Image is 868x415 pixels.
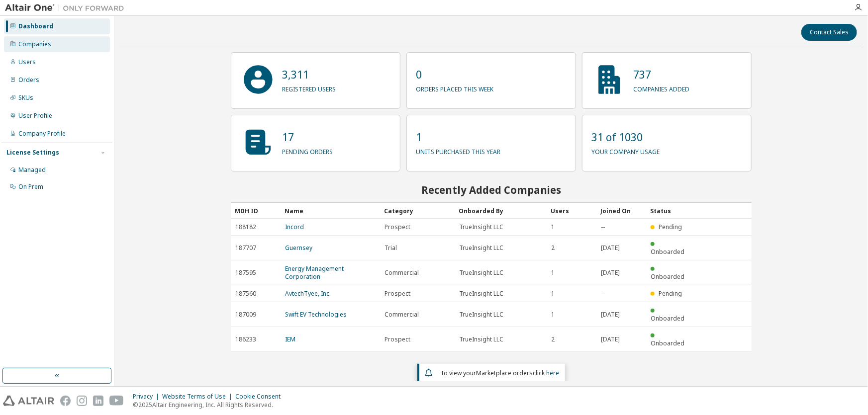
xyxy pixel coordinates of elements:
span: 1 [551,269,555,277]
p: units purchased this year [416,145,500,156]
span: TrueInsight LLC [459,244,503,252]
span: Onboarded [651,339,684,347]
div: Users [551,203,592,219]
div: License Settings [6,149,59,157]
a: Incord [285,223,304,231]
span: Prospect [385,335,410,343]
img: altair_logo.svg [3,396,54,406]
div: MDH ID [235,203,277,219]
p: registered users [282,82,336,93]
span: TrueInsight LLC [459,290,503,298]
span: 1 [551,223,555,231]
span: TrueInsight LLC [459,269,503,277]
div: Privacy [133,393,162,401]
span: 186233 [235,335,256,343]
img: instagram.svg [77,396,87,406]
div: Dashboard [18,22,53,30]
span: 2 [551,335,555,343]
div: Website Terms of Use [162,393,235,401]
span: 1 [551,290,555,298]
span: [DATE] [601,311,620,319]
div: Onboarded By [459,203,543,219]
a: AvtechTyee, Inc. [285,289,331,298]
div: Name [285,203,376,219]
p: orders placed this week [416,82,493,93]
a: here [546,369,559,377]
span: Onboarded [651,314,684,323]
p: 0 [416,67,493,82]
a: IEM [285,335,295,343]
span: 187595 [235,269,256,277]
span: Onboarded [651,248,684,256]
a: Guernsey [285,244,312,252]
p: companies added [633,82,689,93]
button: Contact Sales [801,24,857,41]
div: Cookie Consent [235,393,287,401]
span: 187009 [235,311,256,319]
div: Managed [18,166,46,174]
p: © 2025 Altair Engineering, Inc. All Rights Reserved. [133,401,287,409]
div: Company Profile [18,130,66,138]
div: Companies [18,40,51,48]
span: 188182 [235,223,256,231]
span: Pending [659,289,682,298]
img: linkedin.svg [93,396,103,406]
img: facebook.svg [60,396,71,406]
div: Category [384,203,451,219]
img: youtube.svg [109,396,124,406]
p: 31 of 1030 [591,130,660,145]
div: Joined On [600,203,642,219]
img: Altair One [5,3,129,13]
span: [DATE] [601,335,620,343]
div: On Prem [18,183,43,191]
span: -- [601,290,605,298]
span: [DATE] [601,244,620,252]
div: SKUs [18,94,33,102]
span: Pending [659,223,682,231]
span: [DATE] [601,269,620,277]
span: Prospect [385,290,410,298]
em: Marketplace orders [476,369,533,377]
p: 1 [416,130,500,145]
div: Orders [18,76,39,84]
a: Swift EV Technologies [285,310,347,319]
p: your company usage [591,145,660,156]
h2: Recently Added Companies [231,183,752,196]
span: -- [601,223,605,231]
span: TrueInsight LLC [459,223,503,231]
span: TrueInsight LLC [459,311,503,319]
p: 3,311 [282,67,336,82]
p: 737 [633,67,689,82]
span: Trial [385,244,397,252]
a: Energy Management Corporation [285,264,344,281]
span: TrueInsight LLC [459,335,503,343]
p: pending orders [282,145,333,156]
p: 17 [282,130,333,145]
span: 187707 [235,244,256,252]
span: To view your click [440,369,559,377]
span: 187560 [235,290,256,298]
div: Users [18,58,36,66]
span: Prospect [385,223,410,231]
span: Onboarded [651,272,684,281]
span: 1 [551,311,555,319]
span: 2 [551,244,555,252]
div: Status [650,203,692,219]
div: User Profile [18,112,52,120]
span: Commercial [385,269,419,277]
span: Commercial [385,311,419,319]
